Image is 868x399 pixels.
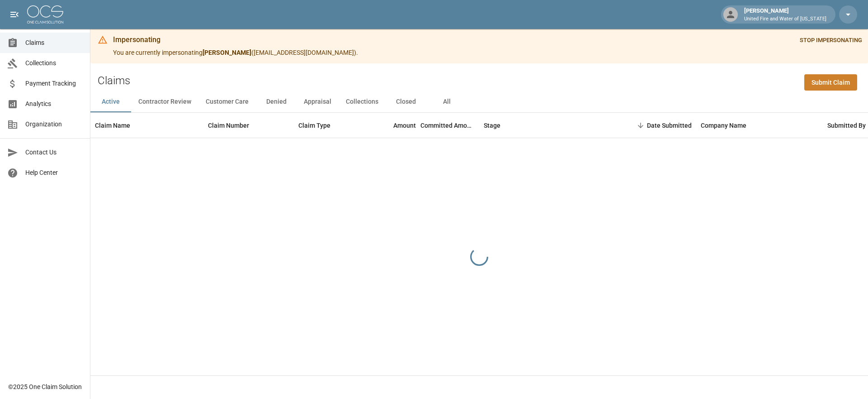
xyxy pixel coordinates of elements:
[294,113,362,138] div: Claim Type
[90,91,868,112] div: dynamic tabs
[25,38,83,48] span: Claims
[420,113,475,138] div: Committed Amount
[131,91,198,112] button: Contractor Review
[804,74,857,91] a: Submit Claim
[208,113,249,138] div: Claim Number
[113,34,358,45] div: Impersonating
[827,113,866,138] div: Submitted By
[8,382,82,391] div: © 2025 One Claim Solution
[98,74,130,87] h2: Claims
[27,5,63,24] img: ocs-logo-white-transparent.png
[25,148,83,157] span: Contact Us
[339,91,386,112] button: Collections
[634,119,647,132] button: Sort
[25,58,83,68] span: Collections
[426,91,467,112] button: All
[420,113,479,138] div: Committed Amount
[615,113,696,138] div: Date Submitted
[25,168,83,178] span: Help Center
[362,113,420,138] div: Amount
[203,49,251,56] strong: [PERSON_NAME]
[95,113,130,138] div: Claim Name
[479,113,615,138] div: Stage
[647,113,692,138] div: Date Submitted
[113,32,358,61] div: You are currently impersonating ( [EMAIL_ADDRESS][DOMAIN_NAME] ).
[90,113,203,138] div: Claim Name
[25,120,83,129] span: Organization
[90,91,131,112] button: Active
[797,34,864,48] button: STOP IMPERSONATING
[25,79,83,88] span: Payment Tracking
[203,113,294,138] div: Claim Number
[696,113,823,138] div: Company Name
[741,6,830,23] div: [PERSON_NAME]
[5,5,24,24] button: open drawer
[701,113,746,138] div: Company Name
[198,91,256,112] button: Customer Care
[393,113,416,138] div: Amount
[386,91,426,112] button: Closed
[484,113,500,138] div: Stage
[256,91,297,112] button: Denied
[297,91,339,112] button: Appraisal
[298,113,330,138] div: Claim Type
[25,99,83,109] span: Analytics
[744,15,826,23] p: United Fire and Water of [US_STATE]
